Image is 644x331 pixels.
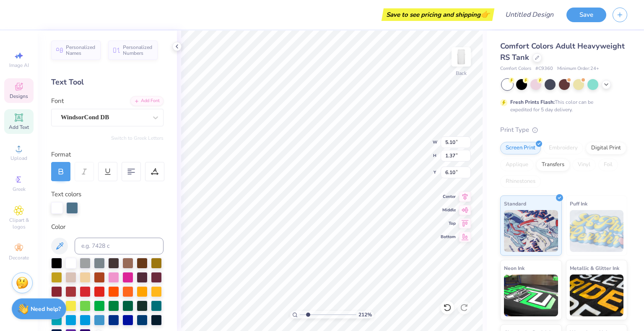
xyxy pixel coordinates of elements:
[499,6,560,23] input: Untitled Design
[111,135,164,141] button: Switch to Greek Letters
[31,305,61,313] strong: Need help?
[51,77,164,88] div: Text Tool
[500,142,541,154] div: Screen Print
[566,8,606,22] button: Save
[504,210,558,252] img: Standard
[51,150,164,159] div: Format
[51,222,164,232] div: Color
[570,264,619,272] span: Metallic & Glitter Ink
[66,44,96,56] span: Personalized Names
[510,98,613,113] div: This color can be expedited for 5 day delivery.
[500,65,531,72] span: Comfort Colors
[500,175,541,188] div: Rhinestones
[543,142,583,154] div: Embroidery
[9,124,29,131] span: Add Text
[384,8,492,21] div: Save to see pricing and shipping
[13,186,26,192] span: Greek
[500,159,534,171] div: Applique
[480,9,490,19] span: 👉
[504,264,525,272] span: Neon Ink
[10,155,27,162] span: Upload
[4,217,34,230] span: Clipart & logos
[500,125,627,135] div: Print Type
[456,69,467,77] div: Back
[358,311,372,318] span: 212 %
[504,275,558,316] img: Neon Ink
[75,238,164,254] input: e.g. 7428 c
[535,65,553,72] span: # C9360
[504,199,526,208] span: Standard
[598,159,618,171] div: Foil
[10,93,28,100] span: Designs
[453,49,470,65] img: Back
[586,142,626,154] div: Digital Print
[570,210,624,252] img: Puff Ink
[500,41,625,62] span: Comfort Colors Adult Heavyweight RS Tank
[130,96,164,106] div: Add Font
[536,159,570,171] div: Transfers
[123,44,153,56] span: Personalized Numbers
[441,207,456,213] span: Middle
[441,194,456,200] span: Center
[557,65,599,72] span: Minimum Order: 24 +
[51,190,81,199] label: Text colors
[570,275,624,316] img: Metallic & Glitter Ink
[9,254,29,261] span: Decorate
[510,99,555,105] strong: Fresh Prints Flash:
[570,199,587,208] span: Puff Ink
[441,234,456,240] span: Bottom
[572,159,596,171] div: Vinyl
[9,62,29,69] span: Image AI
[441,221,456,226] span: Top
[51,96,64,106] label: Font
